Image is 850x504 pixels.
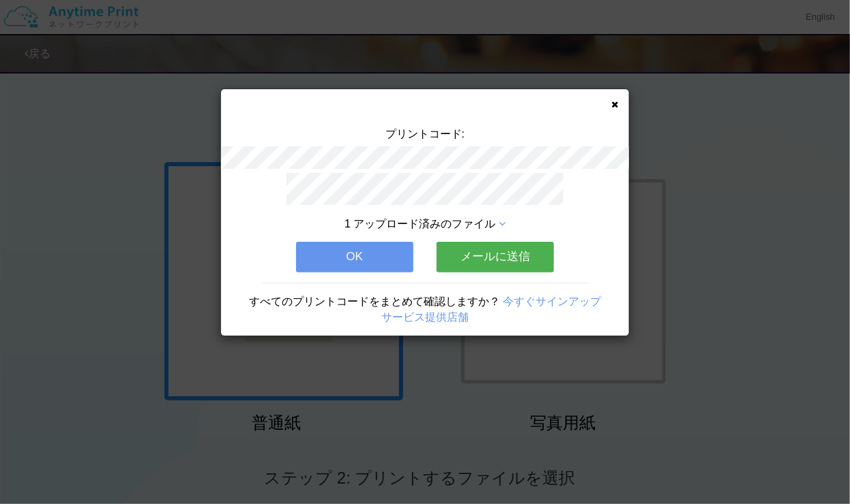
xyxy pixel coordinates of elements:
button: メールに送信 [437,242,554,272]
a: 今すぐサインアップ [503,296,601,307]
a: サービス提供店舗 [381,311,469,323]
button: OK [296,242,413,272]
span: すべてのプリントコードをまとめて確認しますか？ [249,296,500,307]
span: 1 アップロード済みのファイル [345,218,495,230]
span: プリントコード: [385,128,465,140]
